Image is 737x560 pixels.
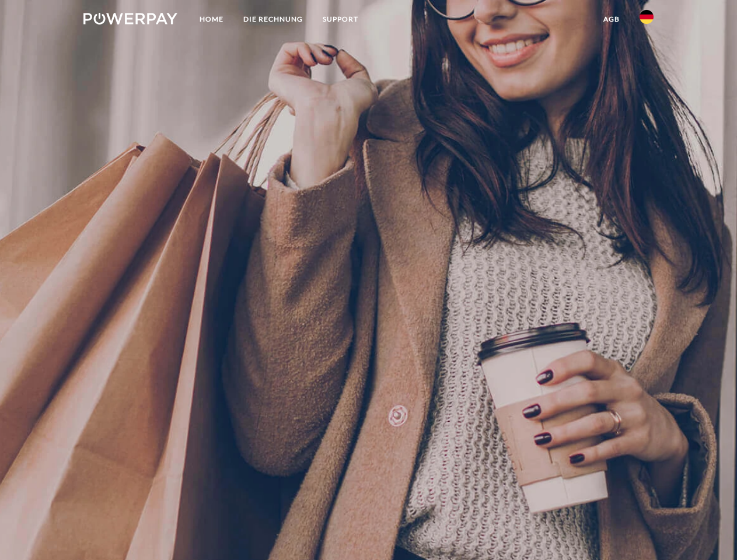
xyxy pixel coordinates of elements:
[83,13,177,24] img: logo-powerpay-white.svg
[233,9,313,30] a: DIE RECHNUNG
[640,10,654,24] img: de
[190,9,233,30] a: Home
[593,9,630,30] a: agb
[313,9,368,30] a: SUPPORT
